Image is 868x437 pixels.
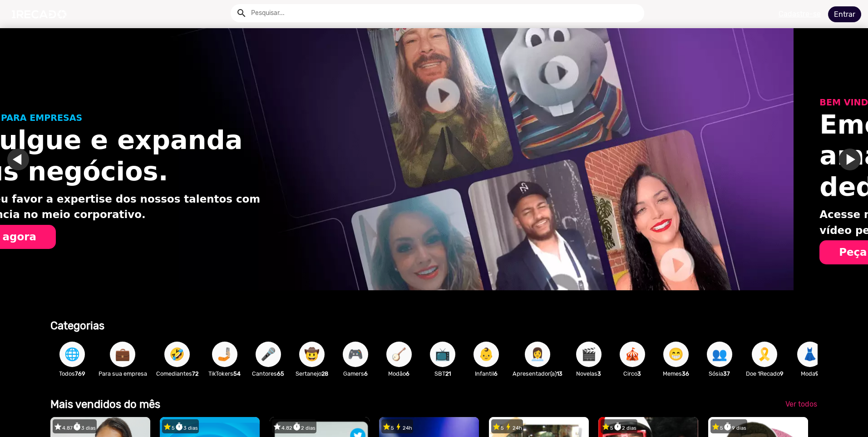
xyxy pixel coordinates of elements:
b: 54 [233,370,241,377]
b: 28 [321,370,328,377]
b: 13 [557,370,562,377]
span: 🎗️ [757,342,772,367]
b: 36 [682,370,689,377]
p: Infantil [469,369,503,378]
b: 6 [406,370,409,377]
b: 9 [780,370,784,377]
b: 769 [75,370,85,377]
span: 📺 [435,342,450,367]
p: Doe 1Recado [746,369,784,378]
span: 👗 [802,342,818,367]
span: 👩‍💼 [530,342,545,367]
a: Ir para o próximo slide [764,149,786,170]
p: Novelas [572,369,606,378]
button: 🎤 [256,342,281,367]
span: 👶 [478,342,494,367]
button: 👶 [473,342,499,367]
span: 💼 [115,342,130,367]
p: Circo [615,369,650,378]
a: Ir para o slide anterior [801,149,823,170]
p: SBT [425,369,460,378]
button: 🤳🏼 [212,342,237,367]
b: 21 [445,370,451,377]
u: Cadastre-se [779,10,821,18]
span: 🎪 [625,342,640,367]
p: TikTokers [207,369,242,378]
span: 🎬 [581,342,597,367]
p: Gamers [338,369,373,378]
span: 🌐 [64,342,80,367]
b: 37 [723,370,730,377]
b: 3 [637,370,641,377]
button: 👗 [797,342,823,367]
p: Sósia [702,369,737,378]
button: 🎮 [343,342,368,367]
button: 🪕 [386,342,412,367]
p: Memes [659,369,693,378]
span: 👥 [712,342,727,367]
span: 🤣 [169,342,185,367]
button: 🎗️ [752,342,777,367]
b: 65 [277,370,284,377]
mat-icon: Example home icon [236,8,247,19]
p: Moda [793,369,827,378]
span: 🤳🏼 [217,342,232,367]
span: 🎮 [348,342,363,367]
p: Comediantes [156,369,198,378]
p: Todos [55,369,89,378]
b: Mais vendidos do mês [50,398,160,411]
button: 🤣 [164,342,190,367]
button: 🎪 [620,342,645,367]
span: 😁 [668,342,684,367]
b: 3 [597,370,601,377]
button: 👩‍💼 [525,342,550,367]
button: Example home icon [233,5,249,20]
input: Pesquisar... [244,4,644,22]
button: 👥 [707,342,732,367]
b: 6 [494,370,498,377]
p: Modão [382,369,416,378]
span: 🪕 [391,342,407,367]
p: Para sua empresa [99,369,147,378]
b: 72 [192,370,198,377]
a: Entrar [828,6,861,22]
b: 6 [364,370,368,377]
button: 📺 [430,342,455,367]
b: Categorias [50,319,104,332]
p: Cantores [251,369,286,378]
button: 😁 [663,342,689,367]
span: 🎤 [261,342,276,367]
button: 🌐 [59,342,85,367]
b: 9 [815,370,819,377]
button: 🎬 [576,342,602,367]
button: 💼 [110,342,135,367]
p: Sertanejo [295,369,329,378]
span: 🤠 [304,342,320,367]
button: 🤠 [299,342,325,367]
p: Apresentador(a) [513,369,562,378]
span: Ver todos [785,400,817,408]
